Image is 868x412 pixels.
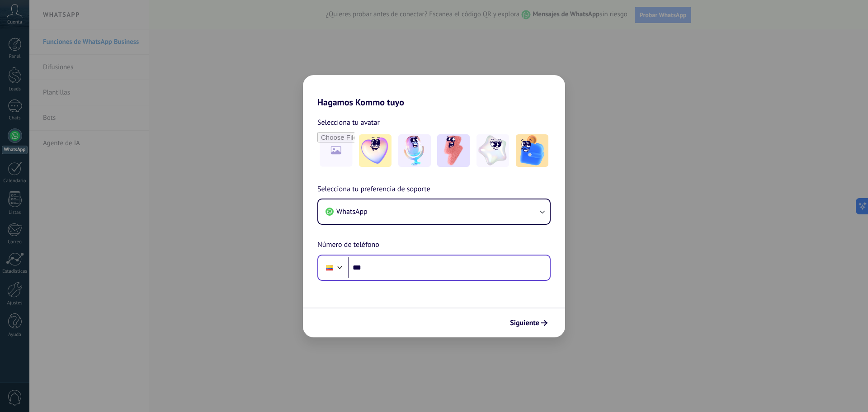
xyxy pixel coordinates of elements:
[317,117,380,128] span: Selecciona tu avatar
[359,134,392,167] img: -1.jpeg
[318,199,550,224] button: WhatsApp
[516,134,548,167] img: -5.jpeg
[398,134,431,167] img: -2.jpeg
[476,134,509,167] img: -4.jpeg
[317,184,430,195] span: Selecciona tu preferencia de soporte
[336,207,368,216] span: WhatsApp
[303,75,565,108] h2: Hagamos Kommo tuyo
[506,315,552,331] button: Siguiente
[317,239,379,251] span: Número de teléfono
[510,320,539,326] span: Siguiente
[321,258,338,277] div: Colombia: + 57
[437,134,470,167] img: -3.jpeg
